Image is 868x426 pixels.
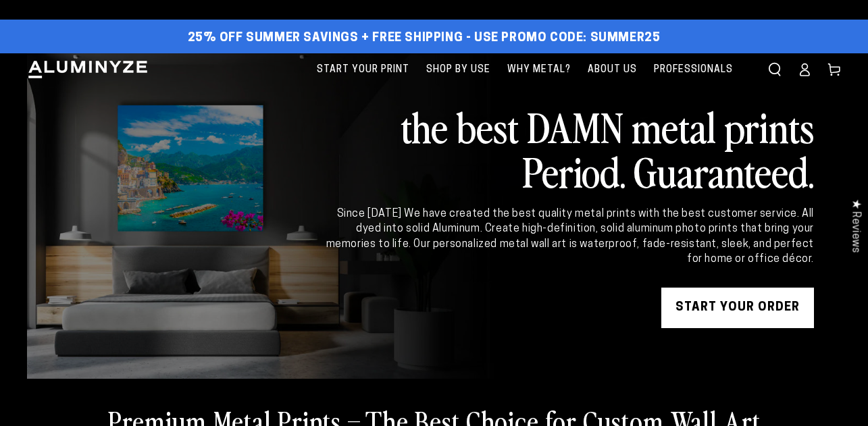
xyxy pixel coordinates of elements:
[324,104,814,193] h2: the best DAMN metal prints Period. Guaranteed.
[501,53,578,86] a: Why Metal?
[188,31,661,46] span: 25% off Summer Savings + Free Shipping - Use Promo Code: SUMMER25
[426,61,490,78] span: Shop By Use
[324,207,814,267] div: Since [DATE] We have created the best quality metal prints with the best customer service. All dy...
[310,53,416,86] a: Start Your Print
[581,53,644,86] a: About Us
[647,53,740,86] a: Professionals
[842,188,868,263] div: Click to open Judge.me floating reviews tab
[27,59,149,80] img: Aluminyze
[317,61,409,78] span: Start Your Print
[654,61,733,78] span: Professionals
[507,61,571,78] span: Why Metal?
[588,61,637,78] span: About Us
[661,288,814,328] a: START YOUR Order
[760,55,790,84] summary: Search our site
[419,53,497,86] a: Shop By Use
